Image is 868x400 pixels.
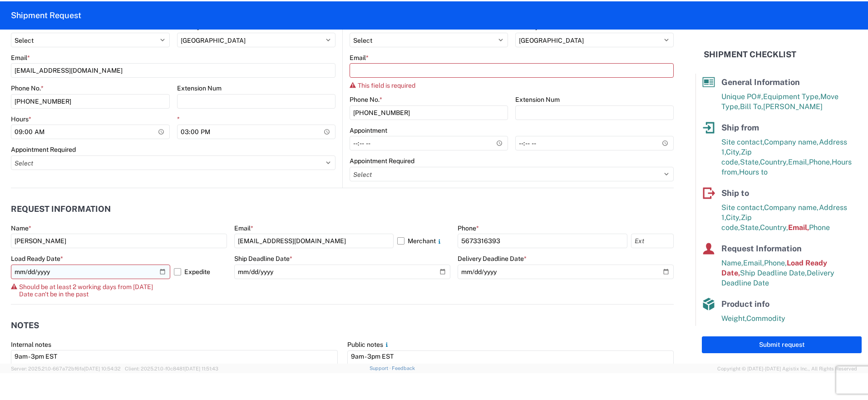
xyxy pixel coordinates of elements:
[125,366,218,371] span: Client: 2025.21.0-f0c8481
[809,158,832,166] span: Phone,
[11,10,81,21] h2: Shipment Request
[350,157,414,165] label: Appointment Required
[764,138,819,146] span: Company name,
[350,54,369,62] label: Email
[760,223,788,232] span: Country,
[721,188,749,198] span: Ship to
[11,84,44,92] label: Phone No.
[11,366,121,371] span: Server: 2025.21.0-667a72bf6fa
[370,365,392,371] a: Support
[11,205,111,214] h2: Request Information
[458,224,479,232] label: Phone
[740,269,807,277] span: Ship Deadline Date,
[743,259,764,267] span: Email,
[721,299,769,309] span: Product info
[721,244,802,253] span: Request Information
[174,265,227,279] label: Expedite
[515,95,560,104] label: Extension Num
[702,336,862,353] button: Submit request
[11,224,31,232] label: Name
[11,145,76,154] label: Appointment Required
[721,77,800,87] span: General Information
[19,283,153,298] span: Should be at least 2 working days from [DATE] Date can't be in the past
[11,255,63,263] label: Load Ready Date
[11,340,51,349] label: Internal notes
[358,82,415,89] span: This field is required
[739,168,768,176] span: Hours to
[726,148,741,156] span: City,
[184,366,218,371] span: [DATE] 11:51:43
[721,138,764,146] span: Site contact,
[11,115,31,123] label: Hours
[788,158,809,166] span: Email,
[350,126,387,135] label: Appointment
[721,123,759,132] span: Ship from
[760,158,788,166] span: Country,
[764,203,819,212] span: Company name,
[721,259,743,267] span: Name,
[704,49,796,60] h2: Shipment Checklist
[234,255,292,263] label: Ship Deadline Date
[740,158,760,166] span: State,
[763,102,823,111] span: [PERSON_NAME]
[392,365,415,371] a: Feedback
[740,102,763,111] span: Bill To,
[721,314,746,323] span: Weight,
[809,223,830,232] span: Phone
[11,54,30,62] label: Email
[740,223,760,232] span: State,
[764,259,787,267] span: Phone,
[726,213,741,222] span: City,
[788,223,809,232] span: Email,
[631,234,674,248] input: Ext
[397,234,450,248] label: Merchant
[177,84,222,92] label: Extension Num
[746,314,785,323] span: Commodity
[84,366,121,371] span: [DATE] 10:54:32
[721,92,763,101] span: Unique PO#,
[347,340,390,349] label: Public notes
[717,365,857,373] span: Copyright © [DATE]-[DATE] Agistix Inc., All Rights Reserved
[763,92,820,101] span: Equipment Type,
[721,203,764,212] span: Site contact,
[11,321,39,330] h2: Notes
[234,224,253,232] label: Email
[458,255,527,263] label: Delivery Deadline Date
[350,95,382,104] label: Phone No.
